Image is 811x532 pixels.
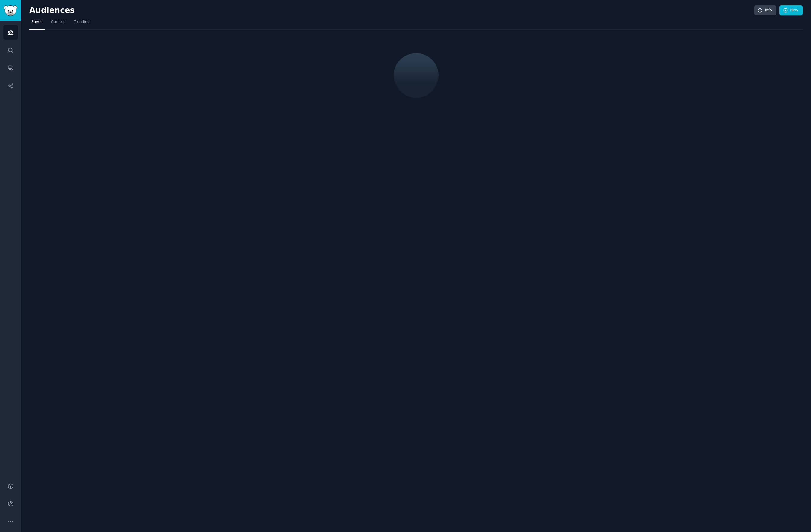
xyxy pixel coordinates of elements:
[779,5,803,16] a: New
[29,17,45,30] a: Saved
[31,19,43,25] span: Saved
[51,19,66,25] span: Curated
[754,5,776,16] a: Info
[74,19,90,25] span: Trending
[72,17,92,30] a: Trending
[49,17,68,30] a: Curated
[29,6,754,15] h2: Audiences
[4,5,17,16] img: GummySearch logo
